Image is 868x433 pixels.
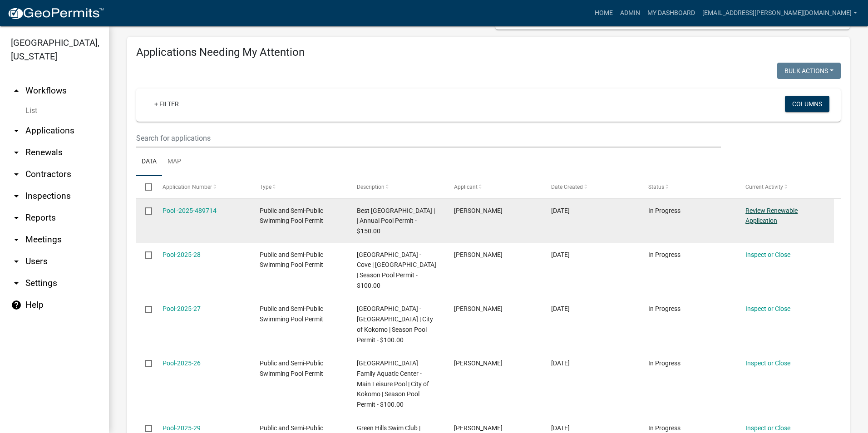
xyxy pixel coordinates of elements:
span: Allison Reed [454,359,503,367]
span: Public and Semi-Public Swimming Pool Permit [260,359,323,377]
a: Pool-2025-26 [163,359,201,367]
button: Columns [785,96,829,112]
datatable-header-cell: Current Activity [737,176,834,198]
span: 10/03/2025 [551,305,570,312]
i: arrow_drop_down [11,191,22,202]
datatable-header-cell: Select [136,176,153,198]
a: Review Renewable Application [745,207,798,225]
i: arrow_drop_down [11,169,22,180]
span: Kokomo Beach Family Aquatic Center - Cove | City of Kokomo | Season Pool Permit - $100.00 [357,251,436,289]
datatable-header-cell: Description [348,176,445,198]
i: arrow_drop_down [11,212,22,223]
span: Kokomo Beach Family Aquatic Center - Main Leisure Pool | City of Kokomo | Season Pool Permit - $1... [357,359,429,408]
span: 10/08/2025 [551,207,570,214]
datatable-header-cell: Status [640,176,737,198]
span: Carolyn McKee [454,207,503,214]
a: Home [591,5,616,22]
a: Inspect or Close [745,359,790,367]
span: 10/03/2025 [551,359,570,367]
a: + Filter [147,96,186,112]
span: Best Western Kokomo Hotel | | Annual Pool Permit - $150.00 [357,207,435,235]
i: help [11,300,22,310]
a: Map [162,148,187,177]
i: arrow_drop_down [11,234,22,245]
span: Applicant [454,184,478,190]
span: In Progress [648,251,681,258]
a: Pool-2025-28 [163,251,201,258]
datatable-header-cell: Application Number [153,176,251,198]
a: Inspect or Close [745,251,790,258]
span: 10/03/2025 [551,251,570,258]
span: Public and Semi-Public Swimming Pool Permit [260,305,323,323]
a: Inspect or Close [745,424,790,432]
datatable-header-cell: Type [251,176,348,198]
a: Data [136,148,162,177]
span: Shelley Wieske [454,424,503,432]
span: In Progress [648,305,681,312]
span: Description [357,184,385,190]
span: Status [648,184,664,190]
a: Inspect or Close [745,305,790,312]
span: 10/03/2025 [551,424,570,432]
i: arrow_drop_down [11,278,22,289]
a: Pool-2025-29 [163,424,201,432]
h4: Applications Needing My Attention [136,46,841,59]
input: Search for applications [136,129,721,148]
a: Pool -2025-489714 [163,207,217,214]
span: Allison Reed [454,251,503,258]
span: Date Created [551,184,583,190]
span: Type [260,184,271,190]
span: Public and Semi-Public Swimming Pool Permit [260,251,323,269]
i: arrow_drop_up [11,85,22,96]
span: Kokomo Beach Family Aquatic Center - Lazy River | City of Kokomo | Season Pool Permit - $100.00 [357,305,433,343]
a: My Dashboard [644,5,699,22]
span: Current Activity [745,184,783,190]
datatable-header-cell: Date Created [542,176,640,198]
span: Public and Semi-Public Swimming Pool Permit [260,207,323,225]
span: In Progress [648,359,681,367]
span: In Progress [648,207,681,214]
i: arrow_drop_down [11,147,22,158]
a: [EMAIL_ADDRESS][PERSON_NAME][DOMAIN_NAME] [699,5,861,22]
i: arrow_drop_down [11,256,22,267]
span: In Progress [648,424,681,432]
button: Bulk Actions [777,63,841,79]
span: Application Number [163,184,212,190]
i: arrow_drop_down [11,125,22,136]
datatable-header-cell: Applicant [445,176,542,198]
a: Pool-2025-27 [163,305,201,312]
a: Admin [616,5,644,22]
span: Allison Reed [454,305,503,312]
